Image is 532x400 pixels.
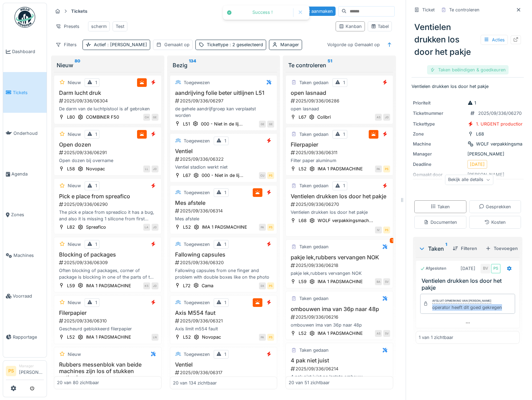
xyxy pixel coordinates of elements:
div: Kanban [339,23,362,30]
div: Toegewezen [184,351,210,358]
div: AS [375,114,382,121]
div: 000 - Niet in de lij... [201,121,243,127]
sup: 134 [189,61,196,69]
div: De darm van de luchtpistool is af gebroken [57,106,158,112]
span: Onderhoud [13,130,44,137]
div: Taken gedaan [299,131,329,138]
div: Toegewezen [184,299,210,306]
div: Filter paper aluminum [289,157,390,164]
div: PS [267,172,274,179]
div: L82 [67,224,75,230]
div: 000 - Niet in de lij... [202,172,243,179]
div: 2025/09/336/06320 [174,259,274,266]
div: Prioriteit [413,100,465,106]
a: Zones [3,194,47,235]
div: 1 [343,131,345,138]
h3: Filerpapier [289,141,390,148]
div: Taken gedaan [299,79,329,86]
div: BA [375,278,382,285]
div: CU [259,172,266,179]
div: Actief [94,41,147,48]
div: 2025/09/336/06218 [290,262,390,269]
div: 4 pak niet juist na laatste ombouw [289,373,390,380]
div: LL [143,166,150,172]
div: 2025/09/336/06270 [478,110,522,117]
div: IMA 1 PADSMACHINE [318,166,363,172]
div: open lasnaad [289,106,390,112]
span: Voorraad [13,293,44,299]
div: Manager [413,151,465,157]
div: 20 van 80 zichtbaar [57,380,99,386]
div: Ventiel stadion werkt niet [173,164,274,170]
div: L52 [67,334,75,340]
h3: open lasnaad [289,90,390,96]
div: 1 [224,241,226,248]
div: Taken gedaan [299,243,329,250]
a: Onderhoud [3,113,47,153]
a: PS Manager[PERSON_NAME] [6,363,44,380]
div: CH [143,114,150,121]
h3: ombouwen ima van 36p naar 48p [289,306,390,312]
div: 2025/09/336/06286 [290,98,390,104]
div: IMA 1 PADSMACHINE [86,282,131,289]
span: Machines [13,252,44,259]
div: 2025/09/336/06290 [58,201,158,208]
div: SV [383,330,390,337]
sup: 51 [328,61,332,69]
div: EK [259,282,266,289]
div: Colibri [317,114,331,120]
h3: Ventiel [173,361,274,368]
div: L67 [183,172,191,179]
div: Tickettype [207,41,263,48]
a: Rapportage [3,317,47,357]
div: Mes afstele [173,216,274,222]
div: 1 [224,351,226,358]
div: IMA 1 PADSMACHINE [318,330,363,337]
div: Bezig [173,61,275,69]
div: PS [267,224,274,231]
div: operator heeft dit goed gekregen [432,304,502,311]
div: Toegewezen [184,241,210,248]
div: L52 [183,334,191,340]
div: de gehele aandrijfgroep kan verplaatst worden [173,106,274,119]
div: PA [259,334,266,341]
a: Machines [3,235,47,276]
div: L59 [299,278,307,285]
div: L68 [299,217,307,224]
div: LA [143,224,150,231]
p: Ventielen drukken los door het pakje [412,83,524,90]
span: Agenda [11,171,44,177]
div: Test [116,23,124,30]
div: 1 [390,238,395,243]
div: Ventielen drukken los door het pakje [289,209,390,216]
div: Zone [413,131,465,137]
div: 1 [224,299,226,306]
div: 2025/09/336/06321 [174,318,274,324]
div: 2025/09/336/06304 [58,98,158,104]
div: LN [152,334,158,341]
div: Kosten [484,219,506,226]
div: PS [267,334,274,341]
div: Often blocking of packages, corner of package is blocking in one of the parts of the machine. par... [57,267,158,280]
div: JD [152,282,158,289]
div: Gesprekken [479,203,511,210]
div: 2025/09/336/06317 [174,369,274,376]
div: Tabel [371,23,389,30]
div: Ticket aanmaken [287,7,336,16]
h3: Darm lucht druk [57,90,158,96]
div: Filteren [450,244,480,253]
div: Nieuw [68,299,81,306]
div: Taken [431,203,450,210]
a: Dashboard [3,31,47,72]
div: 1 van 1 zichtbaar [419,334,453,341]
div: Acties [481,35,508,45]
div: L80 [67,114,75,120]
div: 1 [95,131,97,138]
div: PS [491,264,501,273]
div: PA [259,224,266,231]
div: L59 [67,282,75,289]
div: Volgorde op Gemaakt op [324,40,383,50]
div: 2025/09/336/06309 [58,259,158,266]
h3: Axis M554 faut [173,310,274,316]
div: 1 [343,79,345,86]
